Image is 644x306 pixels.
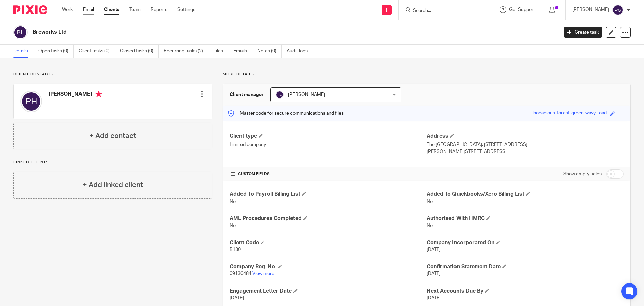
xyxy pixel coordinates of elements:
[230,191,427,198] h4: Added To Payroll Billing List
[427,296,441,300] span: [DATE]
[233,45,252,58] a: Emails
[13,5,47,14] img: Pixie
[230,288,427,295] h4: Engagement Letter Date
[572,6,609,13] p: [PERSON_NAME]
[427,133,624,140] h4: Address
[252,271,274,276] a: View more
[230,247,241,252] span: B130
[230,263,427,270] h4: Company Reg. No.
[427,148,624,155] p: [PERSON_NAME][STREET_ADDRESS]
[49,91,102,99] h4: [PERSON_NAME]
[230,91,264,98] h3: Client manager
[427,263,624,270] h4: Confirmation Statement Date
[427,215,624,222] h4: Authorised With HMRC
[427,199,433,204] span: No
[79,45,115,58] a: Client tasks (0)
[223,72,631,77] p: More details
[129,6,141,13] a: Team
[427,288,624,295] h4: Next Accounts Due By
[89,131,136,141] h4: + Add contact
[13,25,28,39] img: svg%3E
[230,171,427,177] h4: CUSTOM FIELDS
[427,247,441,252] span: [DATE]
[533,110,607,117] div: bodacious-forest-green-wavy-toad
[13,160,212,165] p: Linked clients
[230,271,251,276] span: 09130484
[62,6,73,13] a: Work
[20,91,42,112] img: svg%3E
[104,6,119,13] a: Clients
[38,45,74,58] a: Open tasks (0)
[213,45,228,58] a: Files
[427,141,624,148] p: The [GEOGRAPHIC_DATA], [STREET_ADDRESS]
[230,223,236,228] span: No
[427,271,441,276] span: [DATE]
[612,5,623,15] img: svg%3E
[509,7,535,12] span: Get Support
[33,29,449,36] h2: Breworks Ltd
[412,8,473,14] input: Search
[230,141,427,148] p: Limited company
[120,45,159,58] a: Closed tasks (0)
[13,72,212,77] p: Client contacts
[95,91,102,97] i: Primary
[230,199,236,204] span: No
[164,45,208,58] a: Recurring tasks (2)
[427,191,624,198] h4: Added To Quickbooks/Xero Billing List
[13,45,33,58] a: Details
[276,91,284,99] img: svg%3E
[257,45,282,58] a: Notes (0)
[563,171,602,177] label: Show empty fields
[230,215,427,222] h4: AML Procedures Completed
[427,239,624,246] h4: Company Incorporated On
[287,45,313,58] a: Audit logs
[563,27,602,38] a: Create task
[230,133,427,140] h4: Client type
[151,6,167,13] a: Reports
[83,180,143,190] h4: + Add linked client
[230,239,427,246] h4: Client Code
[230,296,244,300] span: [DATE]
[228,110,344,117] p: Master code for secure communications and files
[83,6,94,13] a: Email
[427,223,433,228] span: No
[288,92,325,97] span: [PERSON_NAME]
[177,6,195,13] a: Settings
